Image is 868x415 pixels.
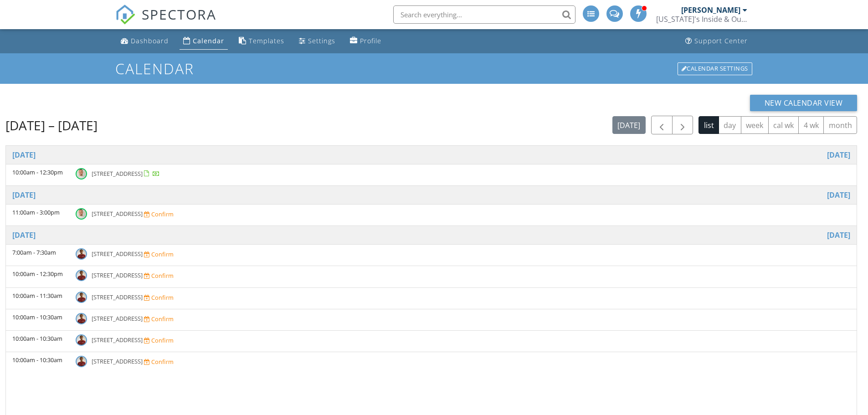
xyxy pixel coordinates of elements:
[656,15,747,24] div: Florida's Inside & Out Inspections
[823,116,857,134] button: month
[827,149,850,160] a: Go to August 28, 2025
[6,287,69,309] td: 10:00am - 11:30am
[144,358,174,366] a: Confirm
[76,292,87,303] img: capture.jpg
[651,116,673,134] button: Previous
[151,272,174,279] div: Confirm
[115,5,135,25] img: The Best Home Inspection Software - Spectora
[151,315,174,323] div: Confirm
[5,116,98,134] h2: [DATE] – [DATE]
[6,186,857,205] th: Go to August 29, 2025
[12,149,36,160] a: Go to August 28, 2025
[92,357,143,365] span: [STREET_ADDRESS]
[12,230,36,241] a: Go to August 31, 2025
[144,250,174,259] a: Confirm
[6,352,69,374] td: 10:00am - 10:30am
[151,251,174,258] div: Confirm
[142,5,216,24] span: SPECTORA
[360,36,381,45] div: Profile
[92,210,144,218] a: [STREET_ADDRESS]
[6,309,69,330] td: 10:00am - 10:30am
[92,293,144,301] a: [STREET_ADDRESS]
[144,293,174,302] a: Confirm
[92,293,143,301] span: [STREET_ADDRESS]
[682,33,751,50] a: Support Center
[115,61,753,77] h1: Calendar
[6,205,69,226] td: 11:00am - 3:00pm
[92,314,144,323] a: [STREET_ADDRESS]
[76,334,87,346] img: capture.jpg
[92,250,143,258] span: [STREET_ADDRESS]
[76,313,87,324] img: capture.jpg
[678,62,752,75] div: Calendar Settings
[6,330,69,352] td: 10:00am - 10:30am
[144,336,174,345] a: Confirm
[92,169,160,178] a: [STREET_ADDRESS]
[719,116,741,134] button: day
[768,116,799,134] button: cal wk
[741,116,769,134] button: week
[6,266,69,287] td: 10:00am - 12:30pm
[6,164,69,185] td: 10:00am - 12:30pm
[677,61,753,76] a: Calendar Settings
[92,271,143,279] span: [STREET_ADDRESS]
[92,357,144,365] a: [STREET_ADDRESS]
[76,356,87,367] img: capture.jpg
[699,116,719,134] button: list
[798,116,824,134] button: 4 wk
[235,33,288,50] a: Templates
[92,169,143,178] span: [STREET_ADDRESS]
[6,146,857,164] th: Go to August 28, 2025
[117,33,172,50] a: Dashboard
[92,314,143,323] span: [STREET_ADDRESS]
[92,210,143,218] span: [STREET_ADDRESS]
[151,337,174,344] div: Confirm
[249,36,284,45] div: Templates
[151,358,174,365] div: Confirm
[612,116,646,134] button: [DATE]
[92,271,144,279] a: [STREET_ADDRESS]
[308,36,335,45] div: Settings
[144,210,174,219] a: Confirm
[76,270,87,281] img: capture.jpg
[76,248,87,260] img: capture.jpg
[827,190,850,200] a: Go to August 29, 2025
[6,226,857,245] th: Go to August 31, 2025
[144,272,174,280] a: Confirm
[672,116,693,134] button: Next
[750,95,858,111] button: New Calendar View
[115,12,216,31] a: SPECTORA
[393,5,575,24] input: Search everything...
[6,245,69,266] td: 7:00am - 7:30am
[193,36,224,45] div: Calendar
[92,336,144,344] a: [STREET_ADDRESS]
[827,230,850,241] a: Go to August 31, 2025
[12,190,36,200] a: Go to August 29, 2025
[681,5,740,15] div: [PERSON_NAME]
[92,250,144,258] a: [STREET_ADDRESS]
[694,36,748,45] div: Support Center
[76,208,87,220] img: capturegk.jpg
[346,33,385,50] a: Profile
[151,294,174,301] div: Confirm
[92,336,143,344] span: [STREET_ADDRESS]
[180,33,228,50] a: Calendar
[295,33,339,50] a: Settings
[131,36,169,45] div: Dashboard
[76,168,87,179] img: capturegk.jpg
[144,315,174,323] a: Confirm
[151,210,174,218] div: Confirm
